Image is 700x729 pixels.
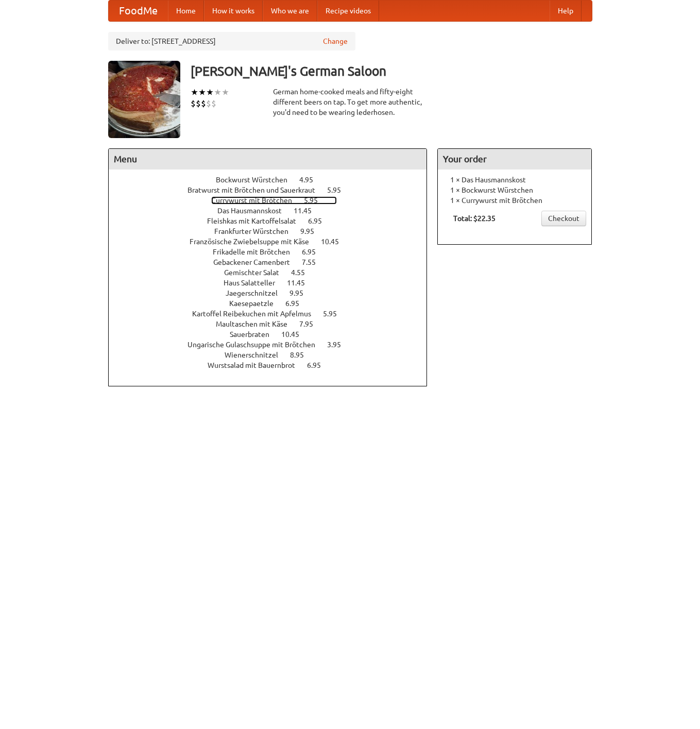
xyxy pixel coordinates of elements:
[216,176,332,184] a: Bockwurst Würstchen 4.95
[214,227,333,235] a: Frankfurter Würstchen 9.95
[201,98,206,109] li: $
[317,1,379,21] a: Recipe videos
[213,248,300,256] span: Frikadelle mit Brötchen
[192,310,356,318] a: Kartoffel Reibekuchen mit Apfelmus 5.95
[216,176,298,184] span: Bockwurst Würstchen
[226,289,288,297] span: Jaegerschnitzel
[217,207,331,215] a: Das Hausmannskost 11.45
[302,248,326,256] span: 6.95
[327,341,351,349] span: 3.95
[327,186,351,194] span: 5.95
[191,61,592,81] h3: [PERSON_NAME]'s German Saloon
[216,320,298,328] span: Maultaschen mit Käse
[187,341,360,349] a: Ungarische Gulaschsuppe mit Brötchen 3.95
[109,1,168,21] a: FoodMe
[206,98,211,109] li: $
[192,310,321,318] span: Kartoffel Reibekuchen mit Apfelmus
[225,351,288,359] span: Wienerschnitzel
[224,279,285,287] span: Haus Salatteller
[300,227,325,235] span: 9.95
[229,299,284,308] span: Kaesepaetzle
[443,185,586,195] li: 1 × Bockwurst Würstchen
[198,87,206,98] li: ★
[294,207,322,215] span: 11.45
[290,351,314,359] span: 8.95
[204,1,263,21] a: How it works
[443,195,586,206] li: 1 × Currywurst mit Brötchen
[207,217,306,225] span: Fleishkas mit Kartoffelsalat
[289,289,314,297] span: 9.95
[285,299,310,308] span: 6.95
[230,330,318,338] a: Sauerbraten 10.45
[187,186,360,194] a: Bratwurst mit Brötchen und Sauerkraut 5.95
[191,98,196,109] li: $
[208,361,340,369] a: Wurstsalad mit Bauernbrot 6.95
[213,258,300,266] span: Gebackener Camenbert
[291,268,315,277] span: 4.55
[308,217,332,225] span: 6.95
[213,248,335,256] a: Frikadelle mit Brötchen 6.95
[287,279,315,287] span: 11.45
[323,36,348,46] a: Change
[224,268,324,277] a: Gemischter Salat 4.55
[211,98,216,109] li: $
[224,268,289,277] span: Gemischter Salat
[302,258,326,266] span: 7.55
[307,361,331,369] span: 6.95
[168,1,204,21] a: Home
[108,61,180,138] img: angular.jpg
[190,238,319,246] span: Französische Zwiebelsuppe mit Käse
[187,341,326,349] span: Ungarische Gulaschsuppe mit Brötchen
[208,361,305,369] span: Wurstsalad mit Bauernbrot
[453,214,496,223] b: Total: $22.35
[213,258,335,266] a: Gebackener Camenbert 7.55
[108,32,355,50] div: Deliver to: [STREET_ADDRESS]
[226,289,322,297] a: Jaegerschnitzel 9.95
[224,279,324,287] a: Haus Salatteller 11.45
[109,149,427,169] h4: Menu
[196,98,201,109] li: $
[438,149,591,169] h4: Your order
[550,1,582,21] a: Help
[211,196,337,205] a: Currywurst mit Brötchen 5.95
[191,87,198,98] li: ★
[221,87,229,98] li: ★
[190,238,358,246] a: Französische Zwiebelsuppe mit Käse 10.45
[304,196,328,205] span: 5.95
[299,176,323,184] span: 4.95
[541,211,586,226] a: Checkout
[214,87,221,98] li: ★
[207,217,341,225] a: Fleishkas mit Kartoffelsalat 6.95
[229,299,318,308] a: Kaesepaetzle 6.95
[211,196,302,205] span: Currywurst mit Brötchen
[443,175,586,185] li: 1 × Das Hausmannskost
[263,1,317,21] a: Who we are
[206,87,214,98] li: ★
[273,87,428,117] div: German home-cooked meals and fifty-eight different beers on tap. To get more authentic, you'd nee...
[230,330,280,338] span: Sauerbraten
[321,238,349,246] span: 10.45
[187,186,326,194] span: Bratwurst mit Brötchen und Sauerkraut
[214,227,299,235] span: Frankfurter Würstchen
[299,320,323,328] span: 7.95
[217,207,292,215] span: Das Hausmannskost
[225,351,323,359] a: Wienerschnitzel 8.95
[216,320,332,328] a: Maultaschen mit Käse 7.95
[323,310,347,318] span: 5.95
[281,330,310,338] span: 10.45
